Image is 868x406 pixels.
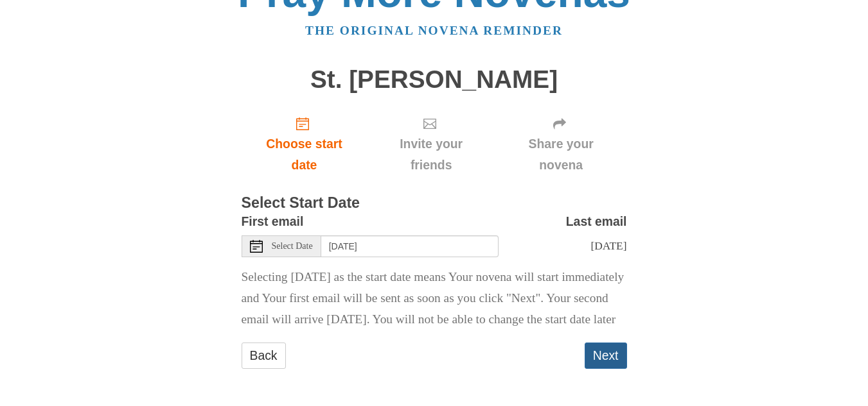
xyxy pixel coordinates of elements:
[242,195,627,212] h3: Select Start Date
[242,66,627,94] h1: St. [PERSON_NAME]
[321,235,499,257] input: Use the arrow keys to pick a date
[272,242,313,251] span: Select Date
[590,239,626,252] span: [DATE]
[585,343,627,369] button: Next
[242,211,304,232] label: First email
[242,267,627,330] p: Selecting [DATE] as the start date means Your novena will start immediately and Your first email ...
[254,133,355,176] span: Choose start date
[367,106,495,182] div: Click "Next" to confirm your start date first.
[242,343,286,369] a: Back
[242,106,368,182] a: Choose start date
[305,24,563,37] a: The original novena reminder
[566,211,627,232] label: Last email
[495,106,627,182] div: Click "Next" to confirm your start date first.
[508,133,614,176] span: Share your novena
[380,133,482,176] span: Invite your friends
